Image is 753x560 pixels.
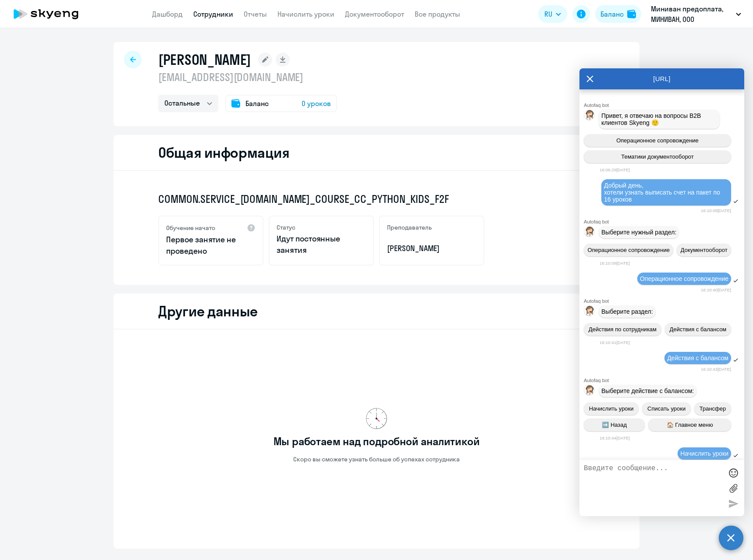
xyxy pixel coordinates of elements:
[651,4,732,25] p: Миниван предоплата, МИНИВАН, ООО
[277,233,366,256] p: Идут постоянные занятия
[193,10,233,18] a: Сотрудники
[273,434,480,448] h2: Мы работаем над подробной аналитикой
[277,223,295,231] h5: Статус
[584,219,744,224] div: Autofaq bot
[616,137,699,144] span: Операционное сопровождение
[244,10,267,18] a: Отчеты
[584,244,673,256] button: Операционное сопровождение
[584,298,744,304] div: Autofaq bot
[701,367,731,372] time: 16:10:43[DATE]
[600,436,630,440] time: 16:10:44[DATE]
[584,134,731,147] button: Операционное сопровождение
[621,153,694,160] span: Тематики документооборот
[584,418,645,431] button: ➡️ Назад
[584,227,595,239] img: bot avatar
[584,150,731,163] button: Тематики документооборот
[601,112,703,126] span: Привет, я отвечаю на вопросы B2B клиентов Skyeng 🙂
[595,5,641,23] button: Балансbalance
[293,455,460,463] p: Скоро вы сможете узнать больше об успехах сотрудника
[665,323,731,336] button: Действия с балансом
[345,10,404,18] a: Документооборот
[538,5,567,23] button: RU
[701,208,731,213] time: 16:10:08[DATE]
[600,167,630,172] time: 16:06:29[DATE]
[700,405,726,412] span: Трансфер
[584,385,595,398] img: bot avatar
[584,306,595,319] img: bot avatar
[600,9,624,19] div: Баланс
[648,418,731,431] button: 🏠 Главное меню
[604,182,722,203] span: Добрый день, хотели узнать выписать счет на пакет по 16 уроков
[600,261,630,266] time: 16:10:09[DATE]
[667,354,728,362] span: Действия с балансом
[584,110,595,123] img: bot avatar
[601,229,676,236] span: Выберите нужный раздел:
[245,98,269,109] span: Баланс
[642,402,691,415] button: Списать уроки
[152,10,183,18] a: Дашборд
[544,9,552,19] span: RU
[602,422,627,428] span: ➡️ Назад
[584,323,661,336] button: Действия по сотрудникам
[601,387,694,394] span: Выберите действие с балансом:
[646,4,746,25] button: Миниван предоплата, МИНИВАН, ООО
[601,308,653,315] span: Выберите раздел:
[158,144,289,161] h2: Общая информация
[627,10,636,18] img: balance
[727,482,740,495] label: Лимит 10 файлов
[669,326,726,333] span: Действия с балансом
[387,223,432,231] h5: Преподаватель
[387,243,476,254] p: [PERSON_NAME]
[589,326,657,333] span: Действия по сотрудникам
[415,10,460,18] a: Все продукты
[694,402,731,415] button: Трансфер
[277,10,334,18] a: Начислить уроки
[647,405,686,412] span: Списать уроки
[677,244,731,256] button: Документооборот
[166,224,215,232] h5: Обучение начато
[158,192,449,206] span: COMMON.SERVICE_[DOMAIN_NAME]_COURSE_CC_PYTHON_KIDS_F2F
[701,287,731,292] time: 16:10:40[DATE]
[680,450,728,457] span: Начислить уроки
[667,422,713,428] span: 🏠 Главное меню
[158,70,337,84] p: [EMAIL_ADDRESS][DOMAIN_NAME]
[302,98,331,109] span: 0 уроков
[584,378,744,383] div: Autofaq bot
[640,275,728,282] span: Операционное сопровождение
[600,340,630,345] time: 16:10:41[DATE]
[158,302,258,320] h2: Другие данные
[166,234,256,257] p: Первое занятие не проведено
[584,103,744,108] div: Autofaq bot
[584,402,639,415] button: Начислить уроки
[589,405,634,412] span: Начислить уроки
[158,51,251,68] h1: [PERSON_NAME]
[366,408,387,429] img: clock
[681,247,728,253] span: Документооборот
[587,247,670,253] span: Операционное сопровождение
